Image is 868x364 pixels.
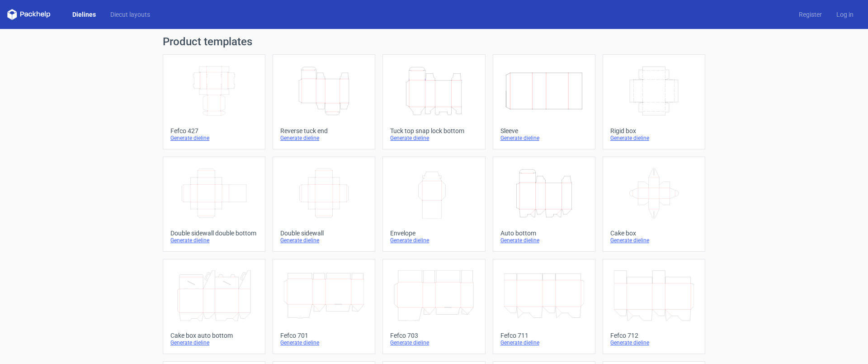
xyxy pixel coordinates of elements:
a: SleeveGenerate dieline [493,54,595,149]
a: Fefco 703Generate dieline [382,259,485,354]
div: Sleeve [500,127,588,134]
a: Rigid boxGenerate dieline [603,54,705,149]
a: Fefco 701Generate dieline [273,259,375,354]
div: Cake box auto bottom [170,332,258,339]
div: Generate dieline [500,339,588,346]
div: Generate dieline [170,339,258,346]
a: Cake box auto bottomGenerate dieline [163,259,265,354]
div: Reverse tuck end [280,127,368,134]
a: EnvelopeGenerate dieline [382,157,485,252]
div: Fefco 711 [500,332,588,339]
div: Fefco 701 [280,332,368,339]
div: Generate dieline [610,237,698,244]
div: Generate dieline [390,237,477,244]
div: Generate dieline [610,134,698,142]
div: Generate dieline [280,134,368,142]
a: Cake boxGenerate dieline [603,157,705,252]
div: Generate dieline [280,339,368,346]
a: Auto bottomGenerate dieline [493,157,595,252]
div: Tuck top snap lock bottom [390,127,477,134]
div: Generate dieline [500,237,588,244]
div: Generate dieline [280,237,368,244]
a: Dielines [65,10,103,19]
div: Generate dieline [500,134,588,142]
div: Fefco 427 [170,127,258,134]
a: Tuck top snap lock bottomGenerate dieline [382,54,485,149]
div: Double sidewall [280,230,368,237]
a: Fefco 427Generate dieline [163,54,265,149]
div: Generate dieline [390,339,477,346]
div: Auto bottom [500,230,588,237]
div: Rigid box [610,127,698,134]
div: Generate dieline [610,339,698,346]
h1: Product templates [163,36,705,47]
div: Generate dieline [170,134,258,142]
a: Double sidewallGenerate dieline [273,157,375,252]
a: Fefco 711Generate dieline [493,259,595,354]
div: Generate dieline [390,134,477,142]
div: Cake box [610,230,698,237]
a: Log in [829,10,861,19]
div: Fefco 712 [610,332,698,339]
a: Double sidewall double bottomGenerate dieline [163,157,265,252]
a: Diecut layouts [103,10,157,19]
a: Reverse tuck endGenerate dieline [273,54,375,149]
div: Envelope [390,230,477,237]
a: Fefco 712Generate dieline [603,259,705,354]
div: Generate dieline [170,237,258,244]
div: Fefco 703 [390,332,477,339]
a: Register [792,10,829,19]
div: Double sidewall double bottom [170,230,258,237]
